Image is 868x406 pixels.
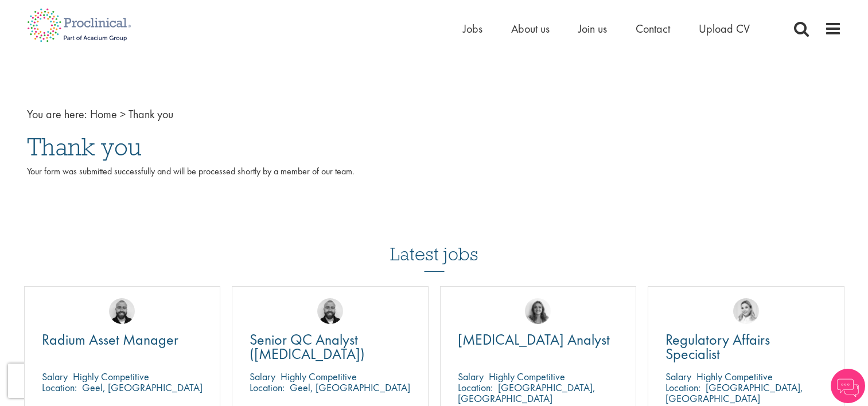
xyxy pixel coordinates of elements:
[27,131,142,162] span: Thank you
[665,370,691,383] span: Salary
[458,333,619,347] a: [MEDICAL_DATA] Analyst
[831,369,865,403] img: Chatbot
[636,21,670,36] a: Contact
[90,107,117,122] a: breadcrumb link
[129,107,173,122] span: Thank you
[27,107,87,122] span: You are here:
[290,381,410,394] p: Geel, [GEOGRAPHIC_DATA]
[458,370,484,383] span: Salary
[390,216,478,272] h3: Latest jobs
[250,370,275,383] span: Salary
[458,330,610,349] span: [MEDICAL_DATA] Analyst
[458,381,595,405] p: [GEOGRAPHIC_DATA], [GEOGRAPHIC_DATA]
[525,298,551,324] img: Jackie Cerchio
[27,165,842,192] p: Your form was submitted successfully and will be processed shortly by a member of our team.
[489,370,565,383] p: Highly Competitive
[42,330,178,349] span: Radium Asset Manager
[665,381,700,394] span: Location:
[8,364,155,398] iframe: reCAPTCHA
[699,21,750,36] a: Upload CV
[665,333,827,361] a: Regulatory Affairs Specialist
[696,370,773,383] p: Highly Competitive
[120,107,126,122] span: >
[42,381,77,394] span: Location:
[42,370,68,383] span: Salary
[578,21,607,36] a: Join us
[463,21,482,36] a: Jobs
[458,381,493,394] span: Location:
[109,298,135,324] img: Jordan Kiely
[511,21,550,36] a: About us
[250,381,285,394] span: Location:
[281,370,357,383] p: Highly Competitive
[317,298,343,324] img: Jordan Kiely
[250,330,365,364] span: Senior QC Analyst ([MEDICAL_DATA])
[73,370,149,383] p: Highly Competitive
[733,298,759,324] img: Tamara Lévai
[42,333,203,347] a: Radium Asset Manager
[665,381,803,405] p: [GEOGRAPHIC_DATA], [GEOGRAPHIC_DATA]
[250,333,411,361] a: Senior QC Analyst ([MEDICAL_DATA])
[82,381,203,394] p: Geel, [GEOGRAPHIC_DATA]
[665,330,770,364] span: Regulatory Affairs Specialist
